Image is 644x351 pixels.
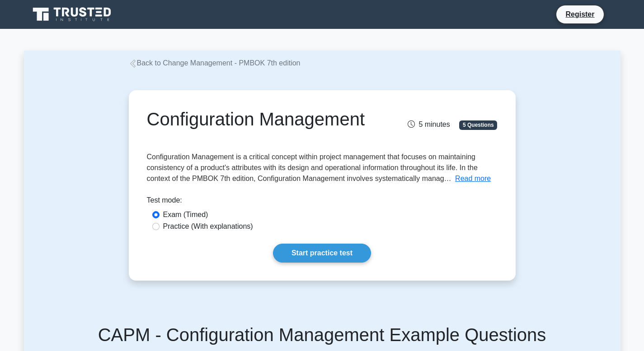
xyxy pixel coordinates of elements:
span: Configuration Management is a critical concept within project management that focuses on maintain... [147,153,478,182]
span: 5 Questions [459,120,497,129]
label: Practice (With explanations) [163,221,253,232]
a: Back to Change Management - PMBOK 7th edition [129,59,301,67]
a: Register [560,9,600,20]
a: Start practice test [273,244,371,263]
h5: CAPM - Configuration Management Example Questions [35,324,610,346]
span: 5 minutes [408,120,450,128]
button: Read more [455,173,491,184]
label: Exam (Timed) [163,209,208,220]
div: Test mode: [147,195,498,209]
h1: Configuration Management [147,108,377,130]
